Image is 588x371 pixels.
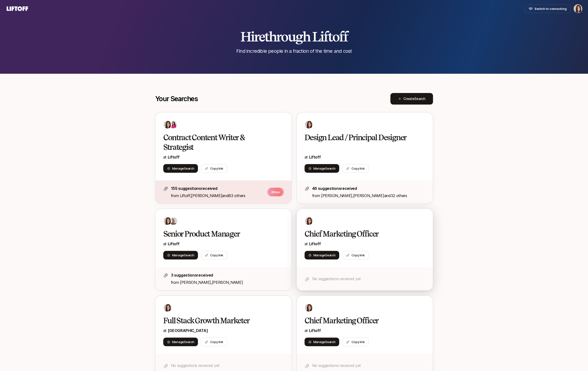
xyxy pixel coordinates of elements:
[163,251,198,259] button: ManageSearch
[352,193,384,198] span: ,
[163,186,168,191] img: star-icon
[169,121,177,128] img: 9e09e871_5697_442b_ae6e_b16e3f6458f8.jpg
[342,164,369,173] button: Copy link
[163,229,274,239] h2: Senior Product Manager
[163,154,284,160] p: at
[180,280,211,285] span: [PERSON_NAME]
[211,280,243,285] span: ,
[305,121,313,128] img: 71d7b91d_d7cb_43b4_a7ea_a9b2f2cc6e03.jpg
[342,338,369,346] button: Copy link
[171,279,284,285] p: from
[164,304,171,311] img: 71d7b91d_d7cb_43b4_a7ea_a9b2f2cc6e03.jpg
[525,4,571,13] button: Switch to connecting
[163,164,198,173] button: ManageSearch
[304,229,415,239] h2: Chief Marketing Officer
[180,193,190,198] span: Liftoff
[305,304,313,311] img: 71d7b91d_d7cb_43b4_a7ea_a9b2f2cc6e03.jpg
[304,327,425,334] p: at
[321,193,352,198] span: [PERSON_NAME]
[267,188,284,196] p: 2 New
[168,241,180,246] span: Liftoff
[240,29,348,44] h2: Hire
[305,217,313,225] img: 71d7b91d_d7cb_43b4_a7ea_a9b2f2cc6e03.jpg
[164,121,171,128] img: 71d7b91d_d7cb_43b4_a7ea_a9b2f2cc6e03.jpg
[168,155,180,159] span: Liftoff
[184,166,194,170] span: Search
[171,192,264,199] p: from
[201,251,227,259] button: Copy link
[403,96,425,102] span: Create
[169,217,177,225] img: dbb69939_042d_44fe_bb10_75f74df84f7f.jpg
[163,316,274,325] h2: Full Stack Growth Marketer
[312,192,425,199] p: from
[304,364,309,368] img: star-icon
[353,193,384,198] span: [PERSON_NAME]
[325,166,335,170] span: Search
[171,272,284,278] p: 3 suggestions received
[325,253,335,257] span: Search
[164,217,171,225] img: 71d7b91d_d7cb_43b4_a7ea_a9b2f2cc6e03.jpg
[574,5,582,13] img: Eleanor Morgan
[313,166,336,171] span: Manage
[191,193,222,198] span: [PERSON_NAME]
[163,273,168,278] img: star-icon
[304,154,425,160] p: at
[172,253,194,258] span: Manage
[229,193,245,198] span: 83 others
[184,340,194,344] span: Search
[163,327,284,334] p: at
[163,133,274,152] h2: Contract Content Writer & Strategist
[155,95,198,103] p: Your Searches
[171,185,264,192] p: 155 suggestions received
[534,6,567,11] span: Switch to connecting
[312,185,425,192] p: 46 suggestions received
[184,253,194,257] span: Search
[171,362,284,369] p: No suggestions received yet
[163,241,284,247] p: at
[264,28,348,45] span: through Liftoff
[313,253,336,258] span: Manage
[212,280,243,285] span: [PERSON_NAME]
[168,328,208,333] span: [GEOGRAPHIC_DATA]
[414,97,425,101] span: Search
[304,277,309,282] img: star-icon
[304,186,309,191] img: star-icon
[163,338,198,346] button: ManageSearch
[304,164,339,173] button: ManageSearch
[172,166,194,171] span: Manage
[312,362,425,369] p: No suggestions received yet
[313,339,336,344] span: Manage
[201,338,227,346] button: Copy link
[304,133,415,142] h2: Design Lead / Principal Designer
[309,328,321,333] span: Liftoff
[201,164,227,173] button: Copy link
[342,251,369,259] button: Copy link
[190,193,222,198] span: ,
[325,340,335,344] span: Search
[236,48,352,54] p: Find incredible people in a fraction of the time and cost
[574,4,582,13] button: Eleanor Morgan
[309,155,321,159] a: Liftoff
[222,193,245,198] span: and
[391,193,407,198] span: 32 others
[163,364,168,368] img: star-icon
[172,339,194,344] span: Manage
[390,93,433,105] button: CreateSearch
[312,276,425,282] p: No suggestions received yet
[309,241,321,246] span: Liftoff
[304,241,425,247] p: at
[304,338,339,346] button: ManageSearch
[304,316,415,325] h2: Chief Marketing Officer
[384,193,407,198] span: and
[304,251,339,259] button: ManageSearch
